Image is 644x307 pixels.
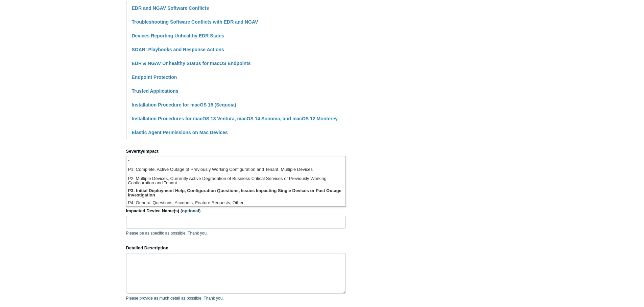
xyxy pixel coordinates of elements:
a: EDR and NGAV Software Conflicts [132,5,209,11]
label: Severity/Impact [126,148,346,155]
a: Troubleshooting Software Conflicts with EDR and NGAV [132,19,258,25]
a: Elastic Agent Permissions on Mac Devices [132,130,228,135]
li: P1: Complete, Active Outage of Previously Working Configuration and Tenant, Multiple Devices [126,165,345,175]
p: Please provide as much detail as possible. Thank you. [126,295,346,301]
label: Detailed Description [126,245,346,251]
a: Installation Procedure for macOS 15 (Sequoia) [132,102,236,108]
label: Impacted Device Name(s) [126,208,346,214]
a: Installation Procedures for macOS 13 Ventura, macOS 14 Sonoma, and macOS 12 Monterey [132,116,338,121]
p: Please be as specific as possible. Thank you. [126,230,346,236]
span: (optional) [181,208,200,213]
a: Devices Reporting Unhealthy EDR States [132,33,224,38]
a: EDR & NGAV Unhealthy Status for macOS Endpoints [132,61,251,66]
a: SOAR: Playbooks and Response Actions [132,47,224,52]
li: P3: Initial Deployment Help, Configuration Questions, Issues Impacting Single Devices or Past Out... [126,187,345,199]
a: Endpoint Protection [132,74,177,80]
a: Trusted Applications [132,88,178,94]
li: P2: Multiple Devices, Currently Active Degradation of Business Critical Services of Previously Wo... [126,175,345,187]
li: - [126,156,345,165]
li: P4: General Questions, Accounts, Feature Requests, Other [126,199,345,208]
